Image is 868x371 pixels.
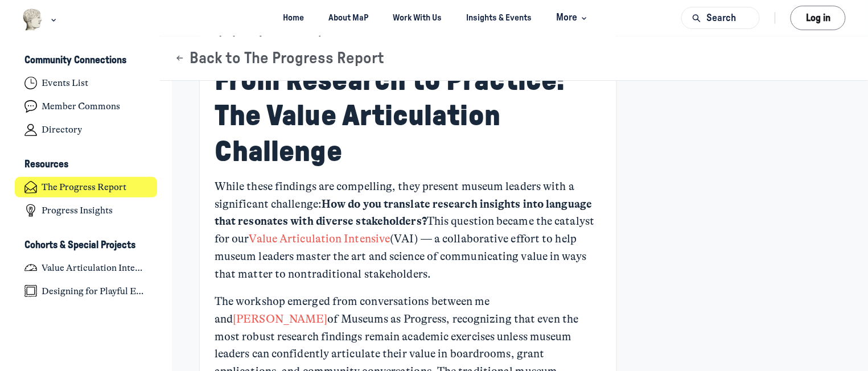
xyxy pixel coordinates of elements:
button: ResourcesCollapse space [15,155,158,175]
button: Cohorts & Special ProjectsCollapse space [15,236,158,255]
a: Designing for Playful Engagement [15,281,158,302]
img: Museums as Progress logo [22,9,43,31]
h4: Member Commons [42,101,120,112]
span: View user profile [233,312,327,325]
button: Search [681,7,760,29]
a: The Progress Report [15,177,158,198]
a: Value Articulation Intensive (Cultural Leadership Lab) [15,257,158,278]
button: Community ConnectionsCollapse space [15,51,158,71]
a: Progress Insights [15,200,158,221]
a: Events List [15,73,158,94]
button: Museums as Progress logo [22,7,59,32]
h4: Directory [42,124,82,135]
h4: Events List [42,77,88,89]
a: About MaP [319,7,379,28]
h4: Value Articulation Intensive (Cultural Leadership Lab) [42,262,147,274]
a: Home [273,7,314,28]
button: Back to The Progress Report [175,49,385,68]
button: More [546,7,595,28]
h3: Cohorts & Special Projects [24,240,135,252]
a: Directory [15,119,158,141]
header: Page Header [160,36,868,81]
a: Member Commons [15,96,158,117]
h4: Designing for Playful Engagement [42,286,147,297]
span: More [557,10,590,26]
h2: From Research to Practice: The Value Articulation Challenge [215,63,602,170]
a: Value Articulation Intensive [249,232,390,245]
h4: Progress Insights [42,205,113,216]
p: While these findings are compelling, they present museum leaders with a significant challenge: Th... [215,178,602,283]
strong: How do you translate research insights into language that resonates with diverse stakeholders? [215,197,595,228]
a: Work With Us [383,7,452,28]
button: Log in [791,6,846,30]
a: Insights & Events [456,7,542,28]
h3: Community Connections [24,55,126,67]
h3: Resources [24,159,68,171]
h4: The Progress Report [42,182,126,193]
